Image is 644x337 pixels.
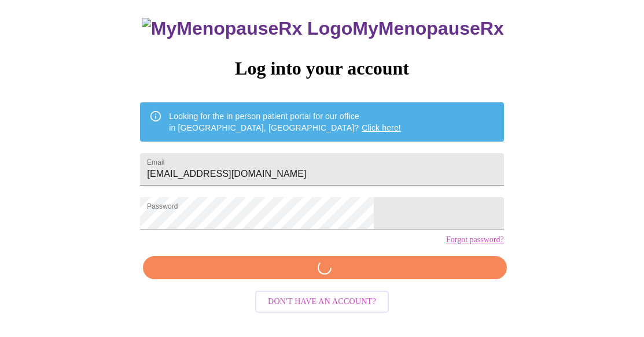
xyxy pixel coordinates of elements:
span: Don't have an account? [268,295,376,309]
div: Looking for the in person patient portal for our office in [GEOGRAPHIC_DATA], [GEOGRAPHIC_DATA]? [169,106,401,138]
img: MyMenopauseRx Logo [142,18,352,39]
button: Don't have an account? [255,291,389,313]
a: Click here! [362,123,401,132]
a: Forgot password? [446,235,504,245]
h3: Log into your account [140,58,503,79]
a: Don't have an account? [252,296,392,306]
h3: MyMenopauseRx [142,18,504,39]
